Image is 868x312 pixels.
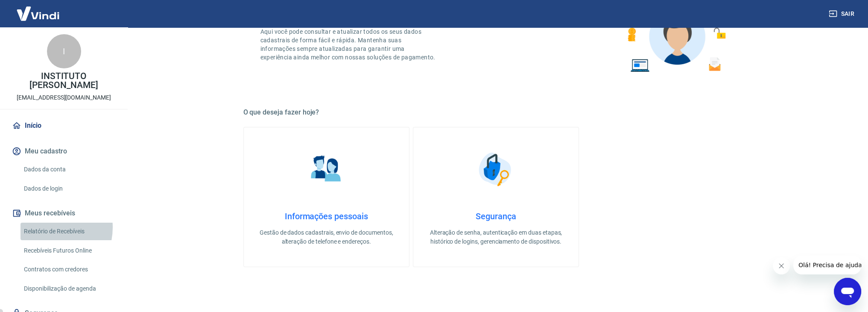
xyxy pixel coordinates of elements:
[20,280,117,297] a: Disponibilização de agenda
[10,204,117,223] button: Meus recebíveis
[260,27,437,62] p: Aqui você pode consultar e atualizar todos os seus dados cadastrais de forma fácil e rápida. Mant...
[827,6,858,22] button: Sair
[427,228,565,246] p: Alteração de senha, autenticação em duas etapas, histórico de logins, gerenciamento de dispositivos.
[834,278,861,305] iframe: Botão para abrir a janela de mensagens
[427,211,565,221] h4: Segurança
[10,116,117,135] a: Início
[20,261,117,278] a: Contratos com credores
[257,228,395,246] p: Gestão de dados cadastrais, envio de documentos, alteração de telefone e endereços.
[20,242,117,259] a: Recebíveis Futuros Online
[20,180,117,197] a: Dados de login
[20,223,117,240] a: Relatório de Recebíveis
[243,108,749,117] h5: O que deseja fazer hoje?
[305,148,348,191] img: Informações pessoais
[413,127,579,267] a: SegurançaSegurançaAlteração de senha, autenticação em duas etapas, histórico de logins, gerenciam...
[243,127,409,267] a: Informações pessoaisInformações pessoaisGestão de dados cadastrais, envio de documentos, alteraçã...
[20,161,117,178] a: Dados da conta
[793,256,861,274] iframe: Mensagem da empresa
[17,93,111,102] p: [EMAIL_ADDRESS][DOMAIN_NAME]
[10,0,66,26] img: Vindi
[474,148,517,191] img: Segurança
[5,6,72,13] span: Olá! Precisa de ajuda?
[10,142,117,161] button: Meu cadastro
[257,211,395,221] h4: Informações pessoais
[7,72,121,90] p: INSTITUTO [PERSON_NAME]
[47,34,81,68] div: I
[773,257,790,274] iframe: Fechar mensagem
